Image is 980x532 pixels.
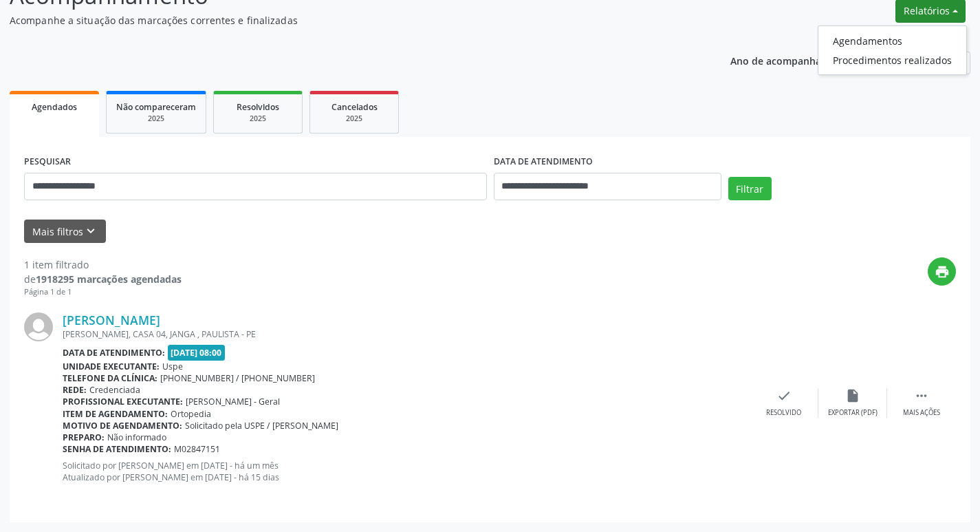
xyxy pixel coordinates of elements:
[776,388,792,403] i: check
[818,25,967,75] ul: Relatórios
[63,420,182,432] b: Motivo de agendamento:
[107,432,166,443] span: Não informado
[24,151,71,173] label: PESQUISAR
[24,220,106,244] button: Mais filtroskeyboard_arrow_down
[63,443,171,455] b: Senha de atendimento:
[331,101,378,113] span: Cancelados
[903,408,940,418] div: Mais ações
[766,408,801,418] div: Resolvido
[63,396,183,407] b: Profissional executante:
[63,408,168,420] b: Item de agendamento:
[928,257,956,286] button: print
[168,345,226,361] span: [DATE] 08:00
[828,408,878,418] div: Exportar (PDF)
[24,257,182,272] div: 1 item filtrado
[10,13,682,28] p: Acompanhe a situação das marcações correntes e finalizadas
[63,432,105,443] b: Preparo:
[116,114,196,124] div: 2025
[63,328,750,340] div: [PERSON_NAME], CASA 04, JANGA , PAULISTA - PE
[174,443,220,455] span: M02847151
[185,420,338,432] span: Solicitado pela USPE / [PERSON_NAME]
[116,101,196,113] span: Não compareceram
[171,408,211,420] span: Ortopedia
[914,388,929,403] i: 
[32,101,77,113] span: Agendados
[818,31,966,50] a: Agendamentos
[845,388,860,403] i: insert_drive_file
[728,177,772,200] button: Filtrar
[818,50,966,70] a: Procedimentos realizados
[160,372,315,384] span: [PHONE_NUMBER] / [PHONE_NUMBER]
[494,151,593,173] label: DATA DE ATENDIMENTO
[935,264,950,279] i: print
[24,286,182,298] div: Página 1 de 1
[186,396,280,407] span: [PERSON_NAME] - Geral
[24,272,182,286] div: de
[83,224,98,239] i: keyboard_arrow_down
[36,273,182,286] strong: 1918295 marcações agendadas
[63,460,750,483] p: Solicitado por [PERSON_NAME] em [DATE] - há um mês Atualizado por [PERSON_NAME] em [DATE] - há 15...
[320,114,389,124] div: 2025
[63,384,87,396] b: Rede:
[224,114,292,124] div: 2025
[89,384,140,396] span: Credenciada
[162,361,183,372] span: Uspe
[237,101,279,113] span: Resolvidos
[63,372,157,384] b: Telefone da clínica:
[24,312,53,341] img: img
[730,52,852,69] p: Ano de acompanhamento
[63,361,160,372] b: Unidade executante:
[63,312,160,328] a: [PERSON_NAME]
[63,347,165,359] b: Data de atendimento:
